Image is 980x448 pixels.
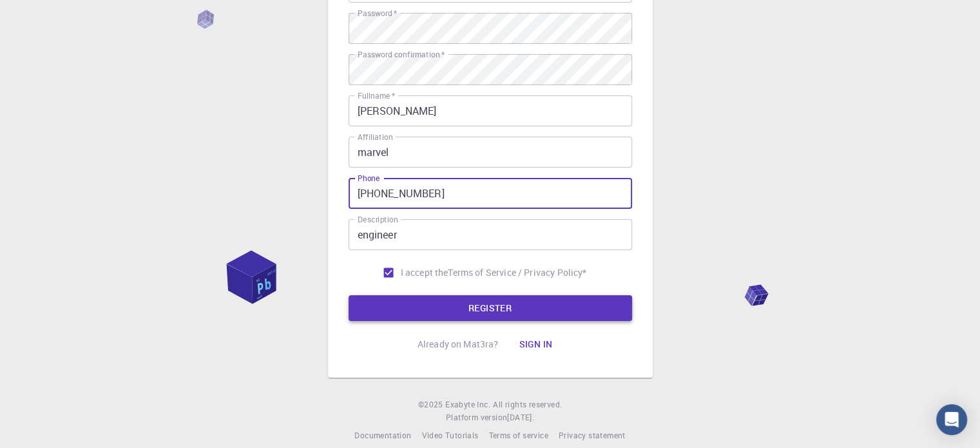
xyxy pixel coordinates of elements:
span: All rights reserved. [493,398,562,411]
p: Already on Mat3ra? [418,338,499,351]
a: [DATE]. [507,411,534,424]
a: Exabyte Inc. [445,398,490,411]
label: Description [358,214,398,225]
label: Affiliation [358,131,392,142]
span: I accept the [401,266,448,279]
button: Sign in [508,331,562,357]
button: REGISTER [349,295,632,321]
span: Platform version [446,411,507,424]
a: Privacy statement [559,429,626,442]
div: Open Intercom Messenger [936,404,967,435]
label: Password [358,8,397,19]
span: Documentation [354,430,411,440]
label: Password confirmation [358,49,445,60]
label: Fullname [358,90,395,101]
span: Terms of service [488,430,548,440]
a: Documentation [354,429,411,442]
span: [DATE] . [507,412,534,422]
span: Exabyte Inc. [445,399,490,409]
span: Privacy statement [559,430,626,440]
a: Terms of service [488,429,548,442]
a: Terms of Service / Privacy Policy* [448,266,586,279]
p: Terms of Service / Privacy Policy * [448,266,586,279]
span: Video Tutorials [421,430,478,440]
span: © 2025 [418,398,445,411]
a: Video Tutorials [421,429,478,442]
label: Phone [358,173,380,184]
